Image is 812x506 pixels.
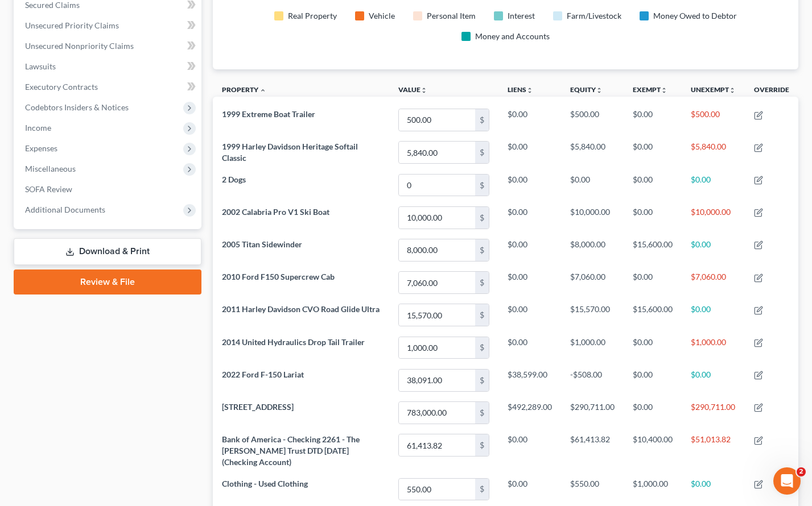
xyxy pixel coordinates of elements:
[561,201,624,234] td: $10,000.00
[475,402,489,424] div: $
[498,201,561,234] td: $0.00
[222,272,335,281] span: 2010 Ford F150 Supercrew Cab
[561,331,624,364] td: $1,000.00
[682,299,745,331] td: $0.00
[624,299,682,331] td: $15,600.00
[475,434,489,456] div: $
[399,142,475,163] input: 0.00
[561,234,624,266] td: $8,000.00
[399,434,475,456] input: 0.00
[475,272,489,293] div: $
[475,479,489,500] div: $
[427,10,476,22] div: Personal Item
[25,184,72,194] span: SOFA Review
[288,10,337,22] div: Real Property
[745,78,798,104] th: Override
[561,299,624,331] td: $15,570.00
[399,207,475,229] input: 0.00
[624,429,682,472] td: $10,400.00
[773,467,801,495] iframe: Intercom live chat
[16,77,201,97] a: Executory Contracts
[682,234,745,266] td: $0.00
[25,41,134,51] span: Unsecured Nonpriority Claims
[14,269,201,295] a: Review & File
[526,87,533,94] i: unfold_more
[729,87,736,94] i: unfold_more
[682,169,745,201] td: $0.00
[498,364,561,396] td: $38,599.00
[682,267,745,299] td: $7,060.00
[624,169,682,201] td: $0.00
[561,396,624,429] td: $290,711.00
[475,207,489,229] div: $
[25,123,51,132] span: Income
[222,337,365,347] span: 2014 United Hydraulics Drop Tail Trailer
[25,102,129,112] span: Codebtors Insiders & Notices
[561,429,624,472] td: $61,413.82
[498,396,561,429] td: $492,289.00
[222,175,246,184] span: 2 Dogs
[561,364,624,396] td: -$508.00
[561,267,624,299] td: $7,060.00
[25,20,119,30] span: Unsecured Priority Claims
[691,85,736,94] a: Unexemptunfold_more
[14,238,201,265] a: Download & Print
[498,169,561,201] td: $0.00
[624,267,682,299] td: $0.00
[498,234,561,266] td: $0.00
[682,396,745,429] td: $290,711.00
[398,85,427,94] a: Valueunfold_more
[653,10,737,22] div: Money Owed to Debtor
[682,136,745,169] td: $5,840.00
[561,103,624,136] td: $500.00
[624,396,682,429] td: $0.00
[399,304,475,326] input: 0.00
[682,429,745,472] td: $51,013.82
[222,239,302,249] span: 2005 Titan Sidewinder
[25,205,105,214] span: Additional Documents
[475,109,489,131] div: $
[475,337,489,359] div: $
[16,36,201,56] a: Unsecured Nonpriority Claims
[508,85,533,94] a: Liensunfold_more
[682,473,745,505] td: $0.00
[797,467,806,476] span: 2
[624,136,682,169] td: $0.00
[222,370,304,379] span: 2022 Ford F-150 Lariat
[561,169,624,201] td: $0.00
[399,109,475,131] input: 0.00
[624,331,682,364] td: $0.00
[222,142,358,163] span: 1999 Harley Davidson Heritage Softail Classic
[259,87,266,94] i: expand_less
[369,10,395,22] div: Vehicle
[498,103,561,136] td: $0.00
[16,15,201,36] a: Unsecured Priority Claims
[25,164,76,173] span: Miscellaneous
[421,87,427,94] i: unfold_more
[222,434,360,467] span: Bank of America - Checking 2261 - The [PERSON_NAME] Trust DTD [DATE] (Checking Account)
[475,370,489,391] div: $
[16,179,201,200] a: SOFA Review
[222,479,308,488] span: Clothing - Used Clothing
[475,175,489,196] div: $
[25,61,56,71] span: Lawsuits
[399,239,475,261] input: 0.00
[682,364,745,396] td: $0.00
[661,87,667,94] i: unfold_more
[508,10,535,22] div: Interest
[498,136,561,169] td: $0.00
[25,82,98,92] span: Executory Contracts
[399,337,475,359] input: 0.00
[399,370,475,391] input: 0.00
[16,56,201,77] a: Lawsuits
[399,175,475,196] input: 0.00
[399,272,475,293] input: 0.00
[475,304,489,326] div: $
[682,103,745,136] td: $500.00
[498,473,561,505] td: $0.00
[633,85,667,94] a: Exemptunfold_more
[682,201,745,234] td: $10,000.00
[561,473,624,505] td: $550.00
[222,402,294,412] span: [STREET_ADDRESS]
[624,364,682,396] td: $0.00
